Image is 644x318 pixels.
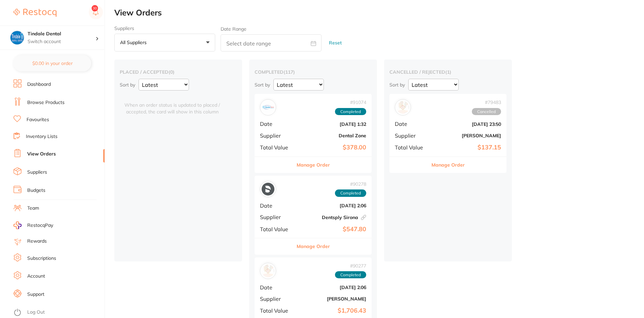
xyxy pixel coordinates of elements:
button: Log Out [13,307,103,318]
span: Date [395,121,428,127]
button: $0.00 in your order [13,55,91,71]
img: Tindale Dental [10,31,24,44]
a: Browse Products [27,99,65,106]
span: Total Value [395,144,428,150]
b: [DATE] 1:32 [299,121,366,127]
b: Dental Zone [299,133,366,138]
b: $378.00 [299,144,366,151]
button: Manage Order [297,238,330,254]
b: Dentsply Sirona [299,215,366,220]
p: Sort by [120,82,135,88]
h2: View Orders [114,8,644,17]
a: RestocqPay [13,221,53,229]
span: Completed [335,271,366,279]
span: Supplier [260,133,294,139]
button: Manage Order [297,157,330,173]
p: Sort by [255,82,270,88]
button: Reset [327,34,344,52]
b: [DATE] 2:06 [299,203,366,208]
input: Select date range [221,34,321,51]
b: $137.15 [434,144,501,151]
span: Total Value [260,308,294,314]
img: RestocqPay [13,221,22,229]
h2: cancelled / rejected ( 1 ) [389,69,506,75]
label: Date Range [221,26,247,32]
img: Dental Zone [262,101,274,114]
p: Switch account [28,38,96,45]
span: Total Value [260,144,294,150]
span: Cancelled [472,108,501,115]
p: All suppliers [120,39,149,45]
span: Completed [335,189,366,197]
img: Restocq Logo [13,9,56,17]
span: Supplier [260,214,294,220]
span: Total Value [260,226,294,232]
a: Account [27,273,45,280]
span: RestocqPay [27,222,53,229]
img: Henry Schein Halas [262,264,274,277]
b: [DATE] 2:06 [299,285,366,290]
a: Suppliers [27,169,47,176]
a: Subscriptions [27,255,56,262]
a: View Orders [27,151,56,157]
span: # 90278 [335,181,366,187]
a: Inventory Lists [26,133,58,140]
button: Manage Order [431,157,465,173]
img: Dentsply Sirona [262,183,274,196]
span: Supplier [260,296,294,302]
span: Date [260,203,294,209]
a: Rewards [27,238,47,245]
b: [PERSON_NAME] [299,296,366,302]
span: Completed [335,108,366,115]
span: Supplier [395,133,428,139]
a: Dashboard [27,81,51,88]
span: Date [260,121,294,127]
span: # 79483 [472,100,501,105]
span: # 90277 [335,263,366,269]
a: Restocq Logo [13,5,56,21]
p: Sort by [389,82,405,88]
a: Budgets [27,187,45,194]
button: All suppliers [114,34,215,52]
span: Date [260,284,294,290]
a: Favourites [27,116,49,123]
b: $547.80 [299,226,366,233]
h4: Tindale Dental [28,31,96,37]
h2: completed ( 117 ) [255,69,372,75]
h2: placed / accepted ( 0 ) [120,69,237,75]
b: $1,706.43 [299,307,366,314]
span: When an order status is updated to placed / accepted, the card will show in this column [120,94,225,115]
a: Team [27,205,39,212]
img: Adam Dental [396,101,409,114]
b: [DATE] 23:50 [434,121,501,127]
a: Log Out [27,309,45,316]
label: Suppliers [114,26,215,31]
a: Support [27,291,44,298]
b: [PERSON_NAME] [434,133,501,138]
span: # 91074 [335,100,366,105]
